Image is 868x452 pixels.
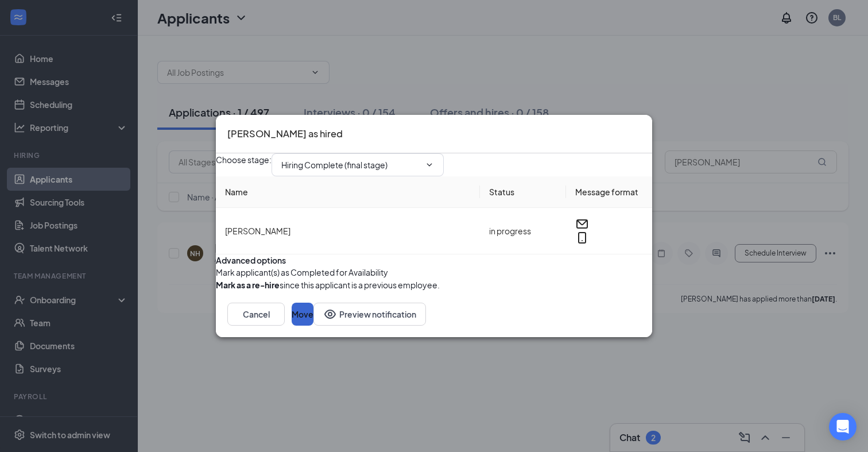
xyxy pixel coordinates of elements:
[225,226,290,236] span: [PERSON_NAME]
[216,254,652,266] div: Advanced options
[480,208,566,254] td: in progress
[216,279,440,291] div: since this applicant is a previous employee.
[227,303,285,326] button: Cancel
[216,176,480,208] th: Name
[227,126,343,141] h3: [PERSON_NAME] as hired
[292,303,313,326] button: Move
[216,266,388,279] span: Mark applicant(s) as Completed for Availability
[216,153,272,176] span: Choose stage :
[480,176,566,208] th: Status
[575,231,589,245] svg: MobileSms
[425,160,434,169] svg: ChevronDown
[323,307,337,321] svg: Eye
[313,303,426,326] button: Preview notificationEye
[829,413,857,441] div: Open Intercom Messenger
[216,280,280,290] b: Mark as a re-hire
[575,217,589,231] svg: Email
[566,176,652,208] th: Message format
